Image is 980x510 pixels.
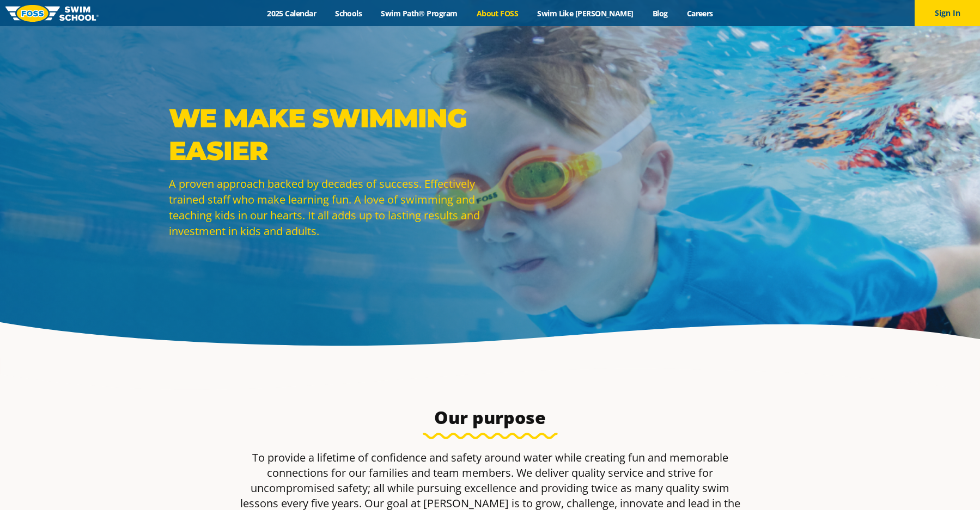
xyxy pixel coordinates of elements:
[467,8,528,19] a: About FOSS
[372,8,467,19] a: Swim Path® Program
[258,8,326,19] a: 2025 Calendar
[677,8,722,19] a: Careers
[169,102,485,167] p: WE MAKE SWIMMING EASIER
[169,176,485,239] p: A proven approach backed by decades of success. Effectively trained staff who make learning fun. ...
[233,407,747,428] h3: Our purpose
[326,8,372,19] a: Schools
[643,8,677,19] a: Blog
[528,8,643,19] a: Swim Like [PERSON_NAME]
[5,5,99,22] img: FOSS Swim School Logo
